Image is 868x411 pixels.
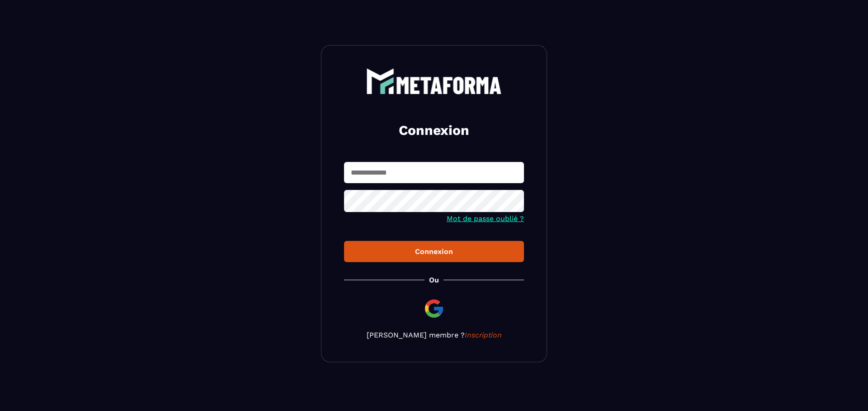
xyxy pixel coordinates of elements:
img: google [423,298,445,319]
h2: Connexion [355,121,513,139]
p: Ou [429,276,439,284]
img: logo [366,68,502,94]
a: logo [344,68,524,94]
a: Mot de passe oublié ? [447,214,524,223]
p: [PERSON_NAME] membre ? [344,331,524,339]
button: Connexion [344,241,524,262]
a: Inscription [465,331,502,339]
div: Connexion [351,247,517,256]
